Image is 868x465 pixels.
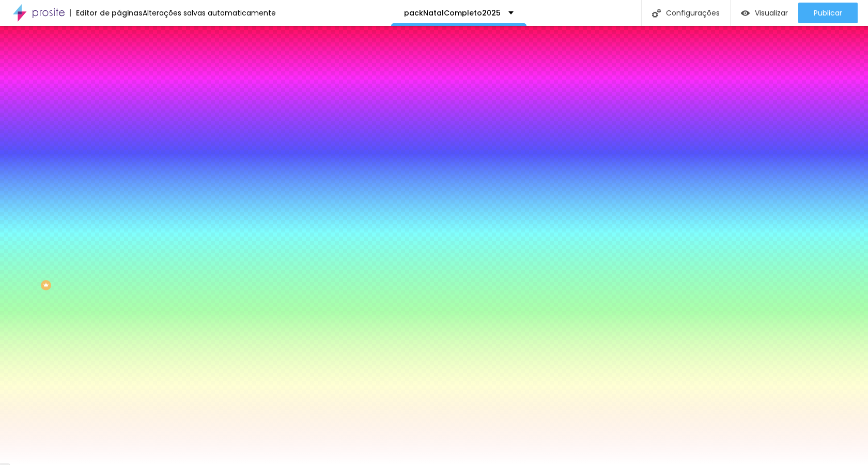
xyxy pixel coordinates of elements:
img: view-1.svg [741,9,750,18]
button: Publicar [798,3,858,23]
div: Alterações salvas automaticamente [143,9,276,17]
div: Editor de páginas [70,9,143,17]
img: Icone [652,9,661,18]
p: packNatalCompleto2025 [404,9,501,17]
button: Visualizar [731,3,798,23]
span: Visualizar [755,9,788,17]
span: Publicar [814,9,842,17]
